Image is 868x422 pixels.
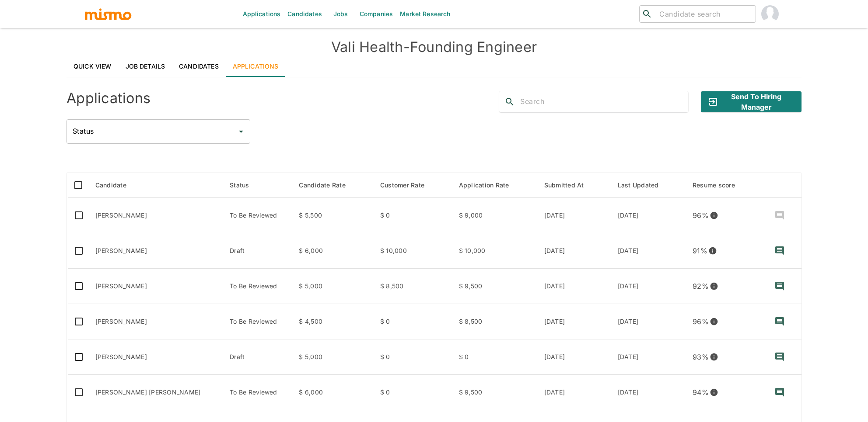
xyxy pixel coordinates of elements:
td: $ 10,000 [452,233,537,269]
td: $ 6,000 [292,233,373,269]
td: [DATE] [537,269,611,304]
td: Draft [223,233,292,269]
td: To Be Reviewed [223,198,292,233]
a: Applications [226,56,286,77]
td: [DATE] [537,339,611,375]
span: Candidate [95,180,138,190]
p: 94 % [693,386,709,398]
button: recent-notes [769,240,790,261]
button: search [499,91,520,112]
p: 91 % [693,245,707,257]
td: $ 5,000 [292,269,373,304]
td: To Be Reviewed [223,304,292,339]
a: Quick View [66,56,119,77]
svg: View resume score details [710,353,718,361]
td: [DATE] [611,198,686,233]
td: [PERSON_NAME] [88,304,223,339]
td: $ 9,000 [452,198,537,233]
button: recent-notes [769,311,790,332]
img: Carmen Vilachá [761,5,779,23]
td: [DATE] [611,339,686,375]
p: 92 % [693,280,709,292]
td: $ 9,500 [452,269,537,304]
p: 96 % [693,209,709,221]
td: [DATE] [611,375,686,410]
p: 96 % [693,315,709,328]
td: $ 0 [373,375,452,410]
svg: View resume score details [710,388,718,397]
svg: View resume score details [708,246,717,255]
td: $ 8,500 [452,304,537,339]
td: [DATE] [537,304,611,339]
span: Application Rate [459,180,521,190]
button: recent-notes [769,205,790,226]
a: Candidates [172,56,226,77]
span: Last Updated [618,180,670,190]
a: Job Details [119,56,172,77]
button: recent-notes [769,346,790,367]
td: $ 0 [373,304,452,339]
span: Customer Rate [380,180,436,190]
td: [PERSON_NAME] [PERSON_NAME] [88,375,223,410]
p: 93 % [693,351,709,363]
td: $ 4,500 [292,304,373,339]
button: Send to Hiring Manager [701,91,801,112]
td: [DATE] [611,304,686,339]
td: $ 9,500 [452,375,537,410]
button: Open [235,125,247,138]
button: recent-notes [769,382,790,403]
span: Candidate Rate [299,180,357,190]
h4: Applications [66,90,150,107]
td: $ 6,000 [292,375,373,410]
td: $ 5,500 [292,198,373,233]
td: [PERSON_NAME] [88,198,223,233]
span: Status [230,180,261,190]
td: [DATE] [611,269,686,304]
img: logo [84,7,132,21]
td: $ 5,000 [292,339,373,375]
td: To Be Reviewed [223,269,292,304]
td: $ 0 [373,198,452,233]
span: Submitted At [544,180,595,190]
td: $ 8,500 [373,269,452,304]
td: To Be Reviewed [223,375,292,410]
td: $ 0 [373,339,452,375]
td: [DATE] [537,233,611,269]
td: [DATE] [611,233,686,269]
svg: View resume score details [710,282,718,291]
td: $ 10,000 [373,233,452,269]
td: [PERSON_NAME] [88,233,223,269]
td: [PERSON_NAME] [88,339,223,375]
td: [PERSON_NAME] [88,269,223,304]
td: [DATE] [537,198,611,233]
svg: View resume score details [710,317,718,326]
input: Search [520,95,688,109]
td: $ 0 [452,339,537,375]
td: Draft [223,339,292,375]
svg: View resume score details [710,211,718,220]
input: Candidate search [656,8,752,20]
button: recent-notes [769,276,790,297]
span: Resume score [693,180,746,190]
td: [DATE] [537,375,611,410]
h4: Vali Health - Founding Engineer [66,38,801,56]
